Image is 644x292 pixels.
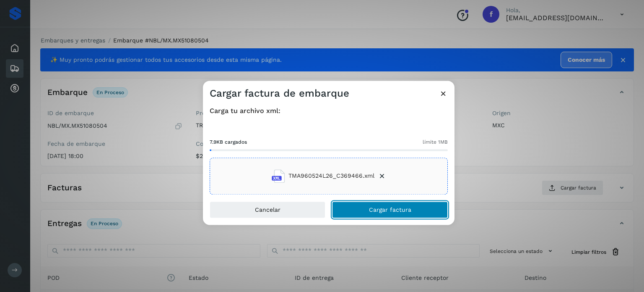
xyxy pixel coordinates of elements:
[210,138,247,146] span: 7.9KB cargados
[288,172,374,181] span: TMA960524L26_C369466.xml
[255,207,280,213] span: Cancelar
[369,207,411,213] span: Cargar factura
[210,107,448,115] h4: Carga tu archivo xml:
[210,87,349,100] h3: Cargar factura de embarque
[210,201,325,218] button: Cancelar
[332,201,448,218] button: Cargar factura
[423,138,448,146] span: límite 1MB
